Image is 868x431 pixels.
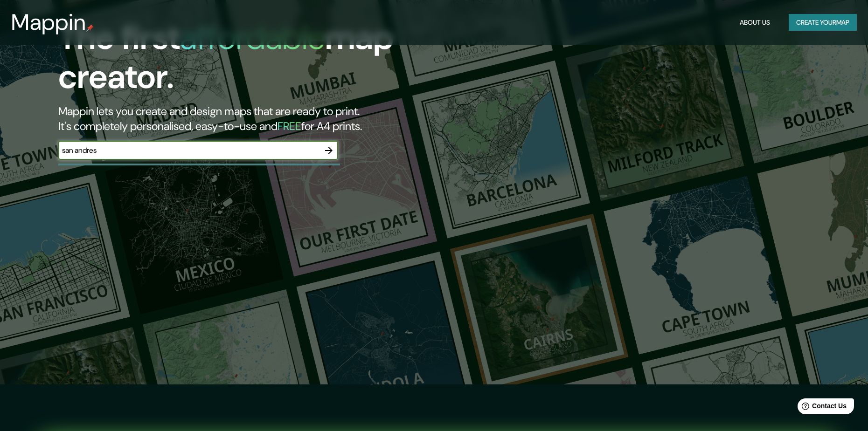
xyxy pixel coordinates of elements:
[58,104,493,134] h2: Mappin lets you create and design maps that are ready to print. It's completely personalised, eas...
[58,145,319,156] input: Choose your favourite place
[278,119,301,133] h5: FREE
[11,9,86,35] h3: Mappin
[789,14,857,31] button: Create yourmap
[785,395,858,421] iframe: Help widget launcher
[58,18,493,104] h1: The first map creator.
[736,14,774,31] button: About Us
[86,24,94,32] img: mappin-pin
